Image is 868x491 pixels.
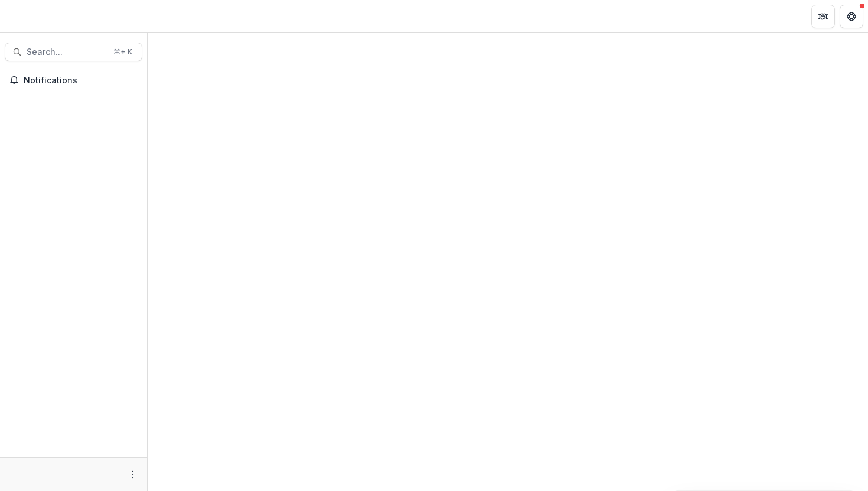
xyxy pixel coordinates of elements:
button: Get Help [840,5,863,28]
button: Search... [5,43,142,61]
div: ⌘ + K [111,45,135,58]
button: Notifications [5,71,142,90]
span: Search... [27,47,106,57]
button: More [126,467,140,482]
span: Notifications [24,76,138,86]
nav: breadcrumb [152,8,203,25]
button: Partners [811,5,835,28]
